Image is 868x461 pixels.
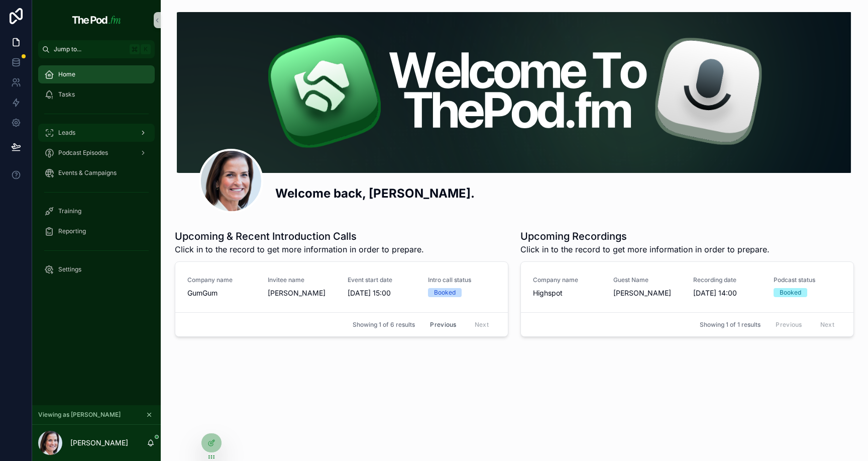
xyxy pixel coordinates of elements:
div: Booked [780,288,801,297]
span: K [142,45,150,53]
h1: Upcoming & Recent Introduction Calls [175,229,424,243]
span: Tasks [58,90,75,99]
span: Events & Campaigns [58,169,117,177]
span: Showing 1 of 6 results [353,321,415,329]
a: Leads [38,124,155,142]
a: Podcast Episodes [38,144,155,162]
span: Invitee name [268,276,336,284]
span: [PERSON_NAME] [268,288,336,298]
a: Home [38,65,155,83]
span: Highspot [533,288,601,298]
span: Recording date [693,276,762,284]
span: [PERSON_NAME] [613,288,682,298]
span: Home [58,70,75,78]
p: [PERSON_NAME] [70,438,128,448]
span: Settings [58,265,81,273]
span: Podcast status [774,276,842,284]
a: Events & Campaigns [38,164,155,182]
span: Intro call status [428,276,496,284]
button: Previous [423,317,463,332]
span: GumGum [187,288,256,298]
span: Click in to the record to get more information in order to prepare. [520,243,770,255]
span: Event start date [348,276,416,284]
span: Training [58,207,81,215]
span: Company name [533,276,601,284]
a: Tasks [38,85,155,104]
span: [DATE] 15:00 [348,288,416,298]
a: Settings [38,260,155,279]
a: Company nameHighspotGuest Name[PERSON_NAME]Recording date[DATE] 14:00Podcast statusBooked [521,262,853,312]
span: Click in to the record to get more information in order to prepare. [175,243,424,255]
span: Leads [58,129,75,137]
h1: Upcoming Recordings [520,229,770,243]
div: scrollable content [32,58,161,292]
img: App logo [69,12,123,28]
a: Training [38,202,155,220]
span: Company name [187,276,256,284]
div: Booked [434,288,456,297]
h2: Welcome back, [PERSON_NAME]. [275,185,475,202]
a: Reporting [38,222,155,240]
span: Guest Name [613,276,682,284]
span: Podcast Episodes [58,149,108,157]
span: Showing 1 of 1 results [700,321,761,329]
a: Company nameGumGumInvitee name[PERSON_NAME]Event start date[DATE] 15:00Intro call statusBooked [175,262,508,312]
button: Jump to...K [38,40,155,58]
span: [DATE] 14:00 [693,288,762,298]
span: Viewing as [PERSON_NAME] [38,411,121,419]
span: Reporting [58,227,86,235]
span: Jump to... [54,45,126,53]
